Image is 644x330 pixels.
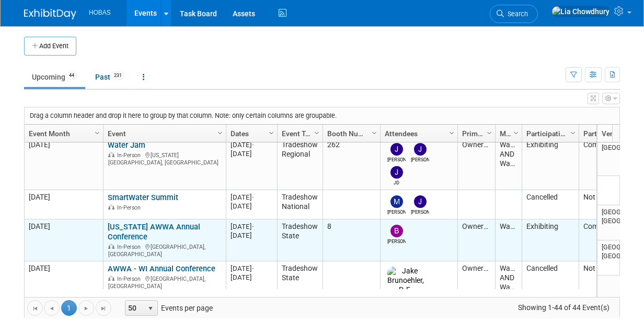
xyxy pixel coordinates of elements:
[447,129,456,137] span: Column Settings
[108,264,215,273] a: AWWA - WI Annual Conference
[277,219,323,261] td: Tradeshow State
[108,125,219,142] a: Event
[370,129,378,137] span: Column Settings
[108,274,221,290] div: [GEOGRAPHIC_DATA], [GEOGRAPHIC_DATA]
[387,267,424,295] img: Jake Brunoehler, P. E.
[579,138,635,190] td: Committed
[117,244,144,250] span: In-Person
[82,304,90,313] span: Go to the next page
[484,125,496,140] a: Column Settings
[117,204,144,211] span: In-Person
[108,242,221,258] div: [GEOGRAPHIC_DATA], [GEOGRAPHIC_DATA]
[108,222,200,241] a: [US_STATE] AWWA Annual Conference
[490,5,538,23] a: Search
[495,219,522,261] td: Water
[252,265,254,272] span: -
[282,125,316,142] a: Event Type (Tradeshow National, Regional, State, Sponsorship, Assoc Event)
[522,138,579,190] td: Exhibiting
[25,107,619,124] div: Drag a column header and drop it here to group by that column. Note: only certain columns are gro...
[108,152,114,157] img: In-Person Event
[390,166,403,179] img: JD Demore
[522,261,579,306] td: Cancelled
[231,202,272,211] div: [DATE]
[108,150,221,166] div: [US_STATE][GEOGRAPHIC_DATA], [GEOGRAPHIC_DATA]
[231,222,272,231] div: [DATE]
[231,264,272,273] div: [DATE]
[369,125,381,140] a: Column Settings
[78,300,94,316] a: Go to the next page
[99,304,108,313] span: Go to the last page
[387,237,406,245] div: Bryant Welch
[390,143,403,156] img: Joe Tipton
[231,125,270,142] a: Dates
[411,208,429,216] div: Jeffrey LeBlanc
[125,301,143,315] span: 50
[387,208,406,216] div: Mike Bussio
[495,261,522,306] td: Water AND Wastewater
[414,143,427,156] img: Jeffrey LeBlanc
[231,149,272,158] div: [DATE]
[66,72,77,80] span: 44
[108,140,145,150] a: Water Jam
[96,300,111,316] a: Go to the last page
[390,195,403,208] img: Mike Bussio
[457,261,495,306] td: Owners/Engineers
[414,195,427,208] img: Jeffrey LeBlanc
[215,125,226,140] a: Column Settings
[323,219,380,261] td: 8
[146,304,155,313] span: select
[108,276,114,281] img: In-Person Event
[411,156,429,163] div: Jeffrey LeBlanc
[457,219,495,261] td: Owners/Engineers
[231,273,272,282] div: [DATE]
[48,304,56,313] span: Go to the previous page
[327,125,373,142] a: Booth Number
[117,152,144,159] span: In-Person
[504,10,528,18] span: Search
[267,129,275,137] span: Column Settings
[24,9,76,19] img: ExhibitDay
[522,190,579,219] td: Cancelled
[25,138,103,190] td: [DATE]
[579,261,635,306] td: Not Going
[25,190,103,219] td: [DATE]
[526,125,572,142] a: Participation Type
[25,261,103,306] td: [DATE]
[111,72,125,80] span: 231
[61,300,77,316] span: 1
[551,6,610,17] img: Lia Chowdhury
[485,129,493,137] span: Column Settings
[511,125,522,140] a: Column Settings
[579,219,635,261] td: Committed
[312,125,323,140] a: Column Settings
[108,204,114,210] img: In-Person Event
[87,67,133,87] a: Past231
[277,261,323,306] td: Tradeshow State
[231,231,272,240] div: [DATE]
[323,138,380,190] td: 262
[313,129,321,137] span: Column Settings
[583,125,628,142] a: Participation
[569,129,577,137] span: Column Settings
[509,300,619,315] span: Showing 1-44 of 44 Event(s)
[29,125,96,142] a: Event Month
[25,219,103,261] td: [DATE]
[500,125,515,142] a: Market
[117,276,144,282] span: In-Person
[579,190,635,219] td: Not Going
[24,67,85,87] a: Upcoming44
[24,37,76,56] button: Add Event
[231,193,272,202] div: [DATE]
[568,125,579,140] a: Column Settings
[44,300,60,316] a: Go to the previous page
[385,125,451,142] a: Attendees
[108,193,178,202] a: SmartWater Summit
[252,223,254,230] span: -
[387,156,406,163] div: Joe Tipton
[457,138,495,190] td: Owners/Engineers
[252,193,254,201] span: -
[216,129,224,137] span: Column Settings
[112,300,223,316] span: Events per page
[89,9,111,16] span: HOBAS
[495,138,522,190] td: Water AND Wastewater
